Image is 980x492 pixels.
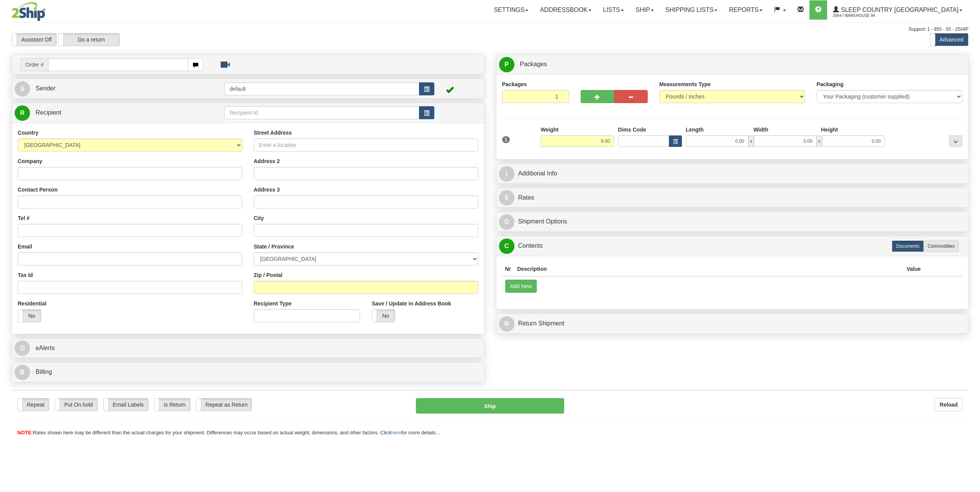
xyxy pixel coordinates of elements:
[502,262,514,276] th: Nr
[630,0,659,20] a: Ship
[18,243,32,250] label: Email
[15,105,30,121] span: R
[12,2,45,21] img: logo2044.jpg
[753,126,768,133] label: Width
[15,340,30,356] span: @
[59,33,119,46] label: Do a return
[502,136,510,143] span: 1
[723,0,768,20] a: Reports
[12,429,968,437] div: Rates shown here may be different than the actual charges for your shipment. Differences may occu...
[35,109,61,116] span: Recipient
[254,186,280,193] label: Address 3
[15,340,481,356] a: @ eAlerts
[499,166,966,182] a: IAdditional Info
[923,240,959,252] label: Commodities
[17,430,33,435] span: NOTE:
[18,214,30,222] label: Tel #
[391,430,401,435] a: here
[514,262,903,276] th: Description
[15,81,224,97] a: S Sender
[817,135,822,147] span: x
[224,106,419,119] input: Recipient Id
[15,364,481,380] a: B Billing
[416,398,564,414] button: Ship
[499,166,514,182] span: I
[659,80,711,88] label: Measurements Type
[254,300,292,307] label: Recipient Type
[15,365,30,380] span: B
[930,33,968,46] label: Advanced
[821,126,838,133] label: Height
[541,126,558,133] label: Weight
[833,12,891,20] span: 2044 / Warehouse 94
[686,126,704,133] label: Length
[372,310,395,322] label: No
[254,129,292,137] label: Street Address
[962,207,979,285] iframe: chat widget
[499,57,966,72] a: P Packages
[18,300,47,307] label: Residential
[12,26,968,33] div: Support: 1 - 855 - 55 - 2SHIP
[520,61,547,67] span: Packages
[18,186,57,193] label: Contact Person
[35,85,55,92] span: Sender
[903,262,924,276] th: Value
[254,157,280,165] label: Address 2
[372,300,451,307] label: Save / Update in Address Book
[499,316,514,332] span: R
[817,80,844,88] label: Packaging
[597,0,630,20] a: Lists
[20,58,48,71] span: Order #
[55,399,97,411] label: Put On hold
[18,271,33,279] label: Tax Id
[18,310,41,322] label: No
[499,57,514,72] span: P
[502,80,527,88] label: Packages
[940,402,958,408] b: Reload
[154,399,190,411] label: Is Return
[35,369,52,375] span: Billing
[254,243,294,250] label: State / Province
[18,129,39,137] label: Country
[839,7,958,13] span: Sleep Country [GEOGRAPHIC_DATA]
[505,280,537,293] button: Add New
[935,398,963,411] button: Reload
[488,0,534,20] a: Settings
[224,82,419,95] input: Sender Id
[499,316,966,332] a: RReturn Shipment
[12,33,56,46] label: Assistant Off
[254,138,478,152] input: Enter a location
[104,399,148,411] label: Email Labels
[499,238,514,254] span: C
[15,105,201,121] a: R Recipient
[749,135,754,147] span: x
[15,81,30,97] span: S
[949,135,962,147] div: ...
[892,240,924,252] label: Documents
[660,0,723,20] a: Shipping lists
[499,190,514,205] span: $
[196,399,251,411] label: Repeat as Return
[499,214,514,230] span: O
[18,399,49,411] label: Repeat
[534,0,597,20] a: Addressbook
[499,190,966,206] a: $Rates
[618,126,646,133] label: Dims Code
[35,345,55,351] span: eAlerts
[254,271,283,279] label: Zip / Postal
[18,157,42,165] label: Company
[827,0,968,20] a: Sleep Country [GEOGRAPHIC_DATA] 2044 / Warehouse 94
[499,214,966,230] a: OShipment Options
[499,238,966,254] a: CContents
[254,214,264,222] label: City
